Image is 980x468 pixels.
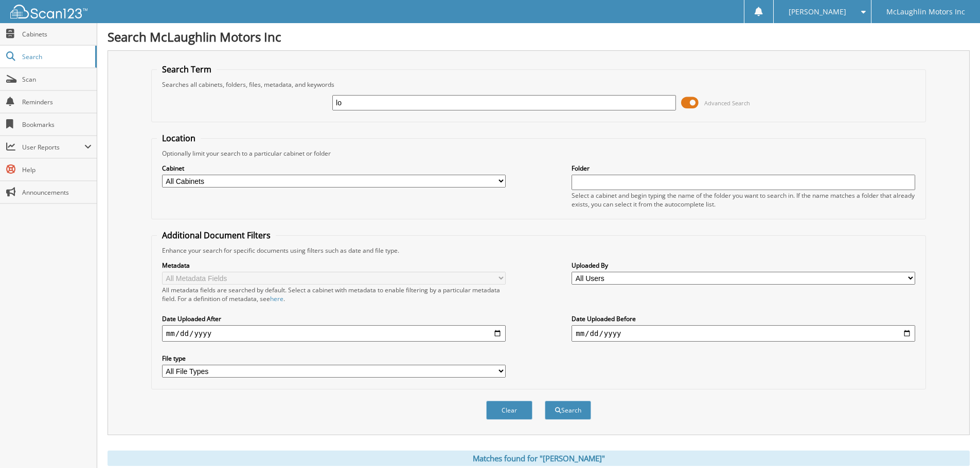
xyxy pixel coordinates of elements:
[22,165,92,174] span: Help
[572,314,915,323] label: Date Uploaded Before
[572,191,915,209] div: Select a cabinet and begin typing the name of the folder you want to search in. If the name match...
[704,99,750,107] span: Advanced Search
[10,5,87,18] img: scan123-logo-white.svg
[545,401,591,420] button: Search
[572,164,915,173] label: Folder
[162,164,506,173] label: Cabinet
[572,325,915,342] input: end
[572,261,915,270] label: Uploaded By
[270,294,283,303] a: here
[22,143,84,152] span: User Reports
[789,9,846,15] span: [PERSON_NAME]
[108,28,970,45] h1: Search McLaughlin Motors Inc
[162,286,506,303] div: All metadata fields are searched by default. Select a cabinet with metadata to enable filtering b...
[486,401,532,420] button: Clear
[157,80,920,89] div: Searches all cabinets, folders, files, metadata, and keywords
[22,188,92,197] span: Announcements
[22,30,92,39] span: Cabinets
[157,230,276,241] legend: Additional Document Filters
[22,98,92,106] span: Reminders
[22,75,92,84] span: Scan
[157,64,217,75] legend: Search Term
[929,419,980,468] iframe: Chat Widget
[157,133,201,144] legend: Location
[108,451,970,466] div: Matches found for "[PERSON_NAME]"
[162,261,506,270] label: Metadata
[886,9,965,15] span: McLaughlin Motors Inc
[162,325,506,342] input: start
[22,120,92,129] span: Bookmarks
[157,246,920,255] div: Enhance your search for specific documents using filters such as date and file type.
[162,314,506,323] label: Date Uploaded After
[162,354,506,363] label: File type
[157,149,920,158] div: Optionally limit your search to a particular cabinet or folder
[22,52,90,61] span: Search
